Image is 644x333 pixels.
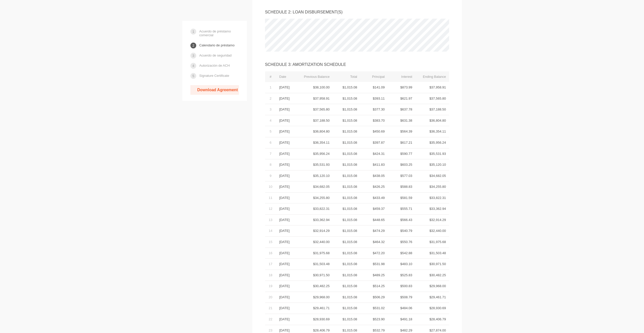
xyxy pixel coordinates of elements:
[333,71,360,82] th: Total
[388,82,415,93] td: $873.99
[415,159,449,171] td: $35,120.10
[333,237,360,248] td: $1,015.08
[276,170,296,181] td: [DATE]
[388,148,415,159] td: $590.77
[388,281,415,292] td: $500.83
[333,292,360,303] td: $1,015.08
[333,192,360,203] td: $1,015.08
[296,226,333,237] td: $32,914.29
[333,270,360,281] td: $1,015.08
[333,126,360,137] td: $1,015.08
[360,137,388,148] td: $397.87
[415,148,449,159] td: $35,531.93
[388,214,415,226] td: $566.43
[296,292,333,303] td: $29,968.00
[388,259,415,270] td: $483.10
[265,226,276,237] td: 14
[388,159,415,171] td: $603.25
[360,314,388,325] td: $523.90
[388,115,415,126] td: $631.38
[388,314,415,325] td: $491.18
[296,126,333,137] td: $36,804.80
[265,62,449,68] div: SCHEDULE 3: AMORTIZATION SCHEDULE
[276,71,296,82] th: Date
[296,248,333,259] td: $31,975.68
[199,51,232,60] a: Acuerdo de seguridad
[360,181,388,193] td: $426.25
[360,270,388,281] td: $489.25
[388,126,415,137] td: $564.39
[296,137,333,148] td: $36,354.11
[265,71,276,82] th: #
[415,93,449,104] td: $37,565.80
[296,82,333,93] td: $38,100.00
[388,270,415,281] td: $525.83
[388,104,415,115] td: $637.78
[360,93,388,104] td: $393.11
[265,82,276,93] td: 1
[415,226,449,237] td: $32,440.00
[265,270,276,281] td: 18
[333,93,360,104] td: $1,015.08
[388,137,415,148] td: $617.21
[333,281,360,292] td: $1,015.08
[360,237,388,248] td: $464.32
[276,181,296,193] td: [DATE]
[415,192,449,203] td: $33,822.31
[276,115,296,126] td: [DATE]
[360,71,388,82] th: Principal
[276,270,296,281] td: [DATE]
[415,82,449,93] td: $37,958.91
[296,281,333,292] td: $30,482.25
[296,170,333,181] td: $35,120.10
[296,159,333,171] td: $35,531.93
[333,259,360,270] td: $1,015.08
[265,126,276,137] td: 5
[415,137,449,148] td: $35,956.24
[360,214,388,226] td: $448.65
[333,303,360,314] td: $1,015.08
[360,203,388,215] td: $459.37
[415,181,449,193] td: $34,255.80
[360,248,388,259] td: $472.20
[415,270,449,281] td: $30,482.25
[199,71,229,80] a: Signature Certificate
[388,248,415,259] td: $542.88
[276,192,296,203] td: [DATE]
[276,93,296,104] td: [DATE]
[360,115,388,126] td: $383.70
[360,281,388,292] td: $514.25
[388,71,415,82] th: Interest
[265,303,276,314] td: 21
[415,104,449,115] td: $37,188.50
[276,292,296,303] td: [DATE]
[388,181,415,193] td: $588.83
[265,281,276,292] td: 19
[360,148,388,159] td: $424.31
[415,248,449,259] td: $31,503.48
[199,41,235,50] a: Calendario de préstamo
[296,115,333,126] td: $37,188.50
[333,248,360,259] td: $1,015.08
[333,203,360,215] td: $1,015.08
[265,214,276,226] td: 13
[296,259,333,270] td: $31,503.48
[296,270,333,281] td: $30,971.50
[296,148,333,159] td: $35,956.24
[415,303,449,314] td: $28,930.69
[388,237,415,248] td: $550.76
[199,27,239,40] a: Acuerdo de préstamo comercial
[265,93,276,104] td: 2
[276,259,296,270] td: [DATE]
[415,126,449,137] td: $36,354.11
[415,281,449,292] td: $29,968.00
[360,303,388,314] td: $531.02
[415,292,449,303] td: $29,461.71
[415,115,449,126] td: $36,804.80
[296,181,333,193] td: $34,682.05
[265,159,276,171] td: 8
[265,314,276,325] td: 22
[265,181,276,193] td: 10
[265,115,276,126] td: 4
[333,159,360,171] td: $1,015.08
